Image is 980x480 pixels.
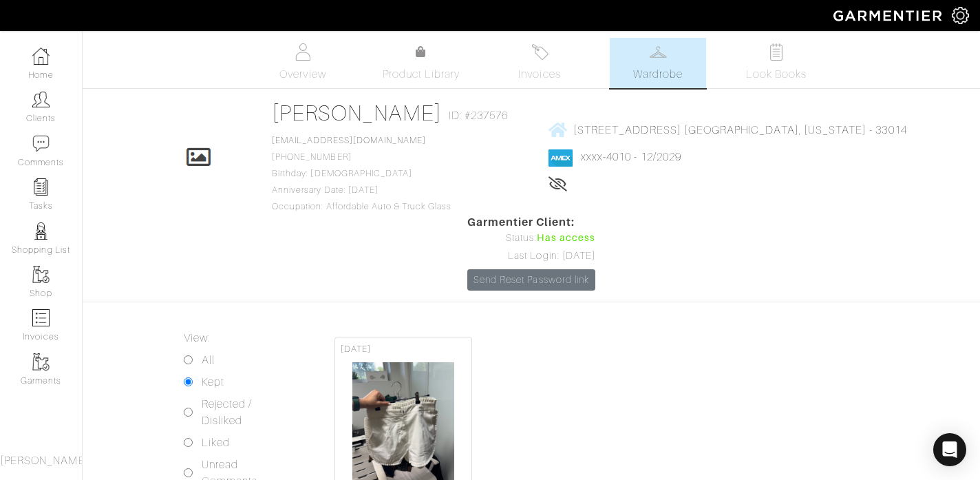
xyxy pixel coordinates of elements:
[32,91,50,108] img: clients-icon-6bae9207a08558b7cb47a8932f037763ab4055f8c8b6bfacd5dc20c3e0201464.png
[32,266,50,283] img: garments-icon-b7da505a4dc4fd61783c78ac3ca0ef83fa9d6f193b1c9dc38574b1d14d53ca28.png
[610,38,706,88] a: Wardrobe
[32,48,50,65] img: dashboard-icon-dbcd8f5a0b271acd01030246c82b418ddd0df26cd7fceb0bd07c9910d44c42f6.png
[467,231,595,246] div: Status:
[952,7,969,24] img: gear-icon-white-bd11855cb880d31180b6d7d6211b90ccbf57a29d726f0c71d8c61bd08dd39cc2.png
[548,121,907,138] a: [STREET_ADDRESS] [GEOGRAPHIC_DATA], [US_STATE] - 33014
[746,66,807,83] span: Look Books
[537,231,596,246] span: Has access
[32,178,50,196] img: reminder-icon-8004d30b9f0a5d33ae49ab947aed9ed385cf756f9e5892f1edd6e32f2345188e.png
[279,66,326,83] span: Overview
[467,214,595,231] span: Garmentier Client:
[272,136,426,145] a: [EMAIL_ADDRESS][DOMAIN_NAME]
[467,249,595,264] div: Last Login: [DATE]
[272,101,442,125] a: [PERSON_NAME]
[650,43,667,61] img: wardrobe-487a4870c1b7c33e795ec22d11cfc2ed9d08956e64fb3008fe2437562e282088.svg
[768,43,785,61] img: todo-9ac3debb85659649dc8f770b8b6100bb5dab4b48dedcbae339e5042a72dfd3cc.svg
[295,43,312,61] img: basicinfo-40fd8af6dae0f16599ec9e87c0ef1c0a1fdea2edbe929e3d69a839185d80c458.svg
[32,135,50,152] img: comment-icon-a0a6a9ef722e966f86d9cbdc48e553b5cf19dbc54f86b18d962a5391bc8f6eb6.png
[531,43,548,61] img: orders-27d20c2124de7fd6de4e0e44c1d41de31381a507db9b33961299e4e07d508b8c.svg
[184,330,210,346] label: View:
[202,396,293,429] label: Rejected / Disliked
[491,38,588,88] a: Invoices
[255,38,351,88] a: Overview
[581,151,681,163] a: xxxx-4010 - 12/2029
[202,352,215,368] label: All
[341,343,371,356] span: [DATE]
[449,107,509,124] span: ID: #237576
[467,269,595,291] a: Send Reset Password link
[933,433,966,466] div: Open Intercom Messenger
[373,44,469,83] a: Product Library
[728,38,824,88] a: Look Books
[573,123,907,136] span: [STREET_ADDRESS] [GEOGRAPHIC_DATA], [US_STATE] - 33014
[272,136,451,211] span: [PHONE_NUMBER] Birthday: [DEMOGRAPHIC_DATA] Anniversary Date: [DATE] Occupation: Affordable Auto ...
[32,309,50,326] img: orders-icon-0abe47150d42831381b5fb84f609e132dff9fe21cb692f30cb5eec754e2cba89.png
[202,435,230,451] label: Liked
[383,66,460,83] span: Product Library
[518,66,560,83] span: Invoices
[202,374,224,390] label: Kept
[32,222,50,240] img: stylists-icon-eb353228a002819b7ec25b43dbf5f0378dd9e0616d9560372ff212230b889e62.png
[633,66,683,83] span: Wardrobe
[548,149,573,167] img: american_express-1200034d2e149cdf2cc7894a33a747db654cf6f8355cb502592f1d228b2ac700.png
[32,353,50,371] img: garments-icon-b7da505a4dc4fd61783c78ac3ca0ef83fa9d6f193b1c9dc38574b1d14d53ca28.png
[827,3,952,28] img: garmentier-logo-header-white-b43fb05a5012e4ada735d5af1a66efaba907eab6374d6393d1fbf88cb4ef424d.png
